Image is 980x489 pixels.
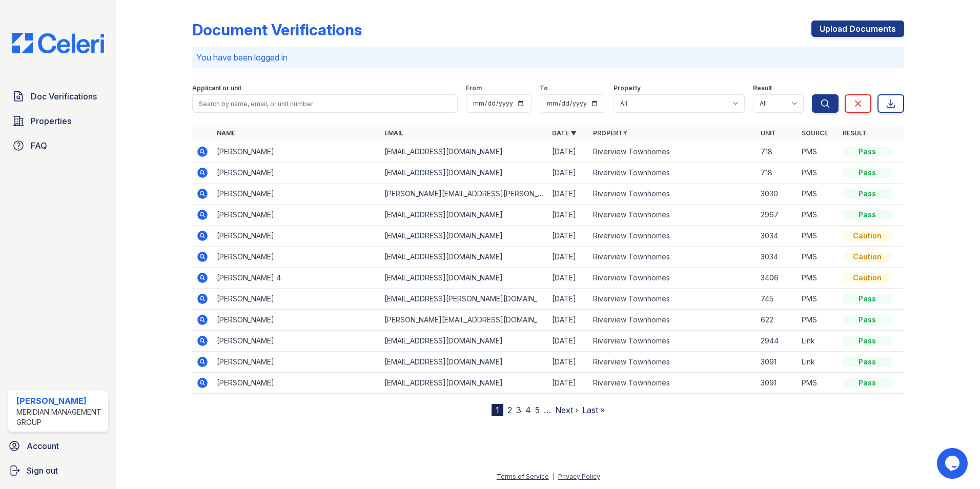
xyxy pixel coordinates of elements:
div: Caution [843,273,892,283]
a: Source [802,129,828,137]
td: [PERSON_NAME] [213,373,380,394]
div: Caution [843,231,892,241]
td: [DATE] [548,141,589,162]
td: Riverview Townhomes [589,310,757,331]
td: [DATE] [548,373,589,394]
td: Riverview Townhomes [589,373,757,394]
td: 3034 [757,247,798,268]
td: 622 [757,310,798,331]
td: 3091 [757,373,798,394]
div: Pass [843,147,892,157]
a: Next › [555,405,578,415]
span: … [544,404,551,416]
div: Pass [843,315,892,325]
a: Property [593,129,627,137]
td: [DATE] [548,247,589,268]
td: [PERSON_NAME] [213,226,380,247]
div: 1 [492,404,503,416]
td: 718 [757,141,798,162]
td: [EMAIL_ADDRESS][DOMAIN_NAME] [380,162,548,184]
div: Document Verifications [192,21,362,39]
div: Caution [843,252,892,262]
a: 3 [516,405,521,415]
a: 2 [507,405,512,415]
a: Upload Documents [811,21,904,37]
td: [PERSON_NAME] [213,331,380,352]
iframe: chat widget [937,448,970,479]
a: Privacy Policy [558,473,600,480]
td: PMS [798,247,839,268]
td: [EMAIL_ADDRESS][PERSON_NAME][DOMAIN_NAME] [380,289,548,310]
td: [EMAIL_ADDRESS][DOMAIN_NAME] [380,226,548,247]
a: Email [384,129,403,137]
a: FAQ [8,135,108,156]
td: [PERSON_NAME] [213,184,380,205]
div: Meridian Management Group [16,407,104,427]
label: From [466,84,482,92]
td: [EMAIL_ADDRESS][DOMAIN_NAME] [380,331,548,352]
td: 745 [757,289,798,310]
td: [DATE] [548,289,589,310]
td: PMS [798,141,839,162]
td: 2944 [757,331,798,352]
td: [PERSON_NAME] [213,289,380,310]
p: You have been logged in [196,51,900,64]
td: [EMAIL_ADDRESS][DOMAIN_NAME] [380,352,548,373]
a: Last » [582,405,605,415]
label: Result [753,84,772,92]
td: [DATE] [548,352,589,373]
a: Sign out [4,460,112,481]
td: [EMAIL_ADDRESS][DOMAIN_NAME] [380,268,548,289]
div: Pass [843,294,892,304]
div: [PERSON_NAME] [16,395,104,407]
a: Date ▼ [552,129,577,137]
td: Riverview Townhomes [589,268,757,289]
td: 3030 [757,184,798,205]
span: Doc Verifications [31,90,97,103]
td: PMS [798,162,839,184]
a: Name [217,129,235,137]
td: Link [798,331,839,352]
td: [PERSON_NAME] [213,352,380,373]
td: [DATE] [548,268,589,289]
label: Applicant or unit [192,84,241,92]
td: Riverview Townhomes [589,247,757,268]
td: PMS [798,310,839,331]
td: 3034 [757,226,798,247]
label: Property [614,84,641,92]
td: Riverview Townhomes [589,162,757,184]
td: PMS [798,289,839,310]
td: [EMAIL_ADDRESS][DOMAIN_NAME] [380,373,548,394]
div: Pass [843,336,892,346]
td: [PERSON_NAME] [213,247,380,268]
div: | [553,473,555,480]
a: Terms of Service [497,473,549,480]
td: Riverview Townhomes [589,331,757,352]
a: Doc Verifications [8,86,108,107]
td: PMS [798,373,839,394]
td: Riverview Townhomes [589,352,757,373]
div: Pass [843,357,892,367]
td: [PERSON_NAME][EMAIL_ADDRESS][PERSON_NAME][DOMAIN_NAME] [380,184,548,205]
div: Pass [843,168,892,178]
span: Sign out [27,464,58,477]
a: Account [4,436,112,456]
td: 718 [757,162,798,184]
td: 3091 [757,352,798,373]
td: [DATE] [548,331,589,352]
a: Result [843,129,867,137]
div: Pass [843,189,892,199]
td: [DATE] [548,310,589,331]
td: [PERSON_NAME] [213,162,380,184]
td: [DATE] [548,226,589,247]
td: [DATE] [548,184,589,205]
td: [PERSON_NAME] [213,141,380,162]
td: 2967 [757,205,798,226]
td: PMS [798,268,839,289]
a: Properties [8,111,108,131]
span: Properties [31,115,71,127]
div: Pass [843,378,892,388]
td: [EMAIL_ADDRESS][DOMAIN_NAME] [380,247,548,268]
td: Riverview Townhomes [589,141,757,162]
